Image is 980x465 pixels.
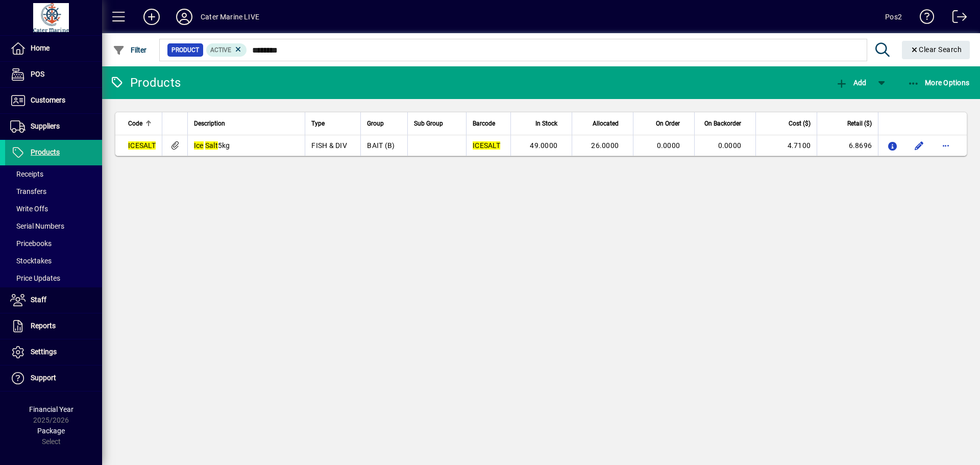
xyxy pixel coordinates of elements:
span: Active [210,46,231,54]
a: Reports [5,313,102,339]
button: Filter [110,41,150,59]
a: Staff [5,287,102,313]
div: Allocated [578,118,628,129]
span: Product [171,45,199,55]
span: Filter [113,46,147,54]
button: More options [938,137,954,154]
span: Reports [31,322,56,330]
div: Code [128,118,156,129]
a: Price Updates [5,270,102,287]
span: Allocated [593,118,619,129]
a: Transfers [5,183,102,200]
a: Serial Numbers [5,217,102,235]
a: Home [5,36,102,61]
em: Ice [194,141,204,150]
span: Stocktakes [10,257,52,265]
span: Barcode [473,118,495,129]
a: Settings [5,339,102,365]
div: Sub Group [414,118,460,129]
a: Customers [5,88,102,113]
td: 6.8696 [817,135,878,156]
div: Pos2 [885,9,902,25]
span: FISH & DIV [311,141,347,150]
span: Support [31,374,56,382]
span: Cost ($) [789,118,811,129]
div: Description [194,118,299,129]
em: ICE [128,141,139,150]
span: BAIT (B) [367,141,395,150]
span: Receipts [10,170,43,178]
span: More Options [908,79,970,87]
button: Add [833,74,869,92]
span: Description [194,118,225,129]
span: 5kg [194,141,230,150]
span: Suppliers [31,122,60,130]
a: Pricebooks [5,235,102,252]
em: Salt [205,141,218,150]
mat-chip: Activation Status: Active [206,43,247,57]
span: Transfers [10,187,46,195]
span: In Stock [535,118,557,129]
span: Write Offs [10,205,48,213]
span: On Backorder [704,118,741,129]
span: Group [367,118,384,129]
span: Staff [31,296,46,304]
button: Profile [168,8,201,26]
span: 0.0000 [718,141,742,150]
em: SALT [484,141,500,150]
button: Clear [902,41,970,59]
span: Code [128,118,142,129]
span: Products [31,148,60,156]
div: Products [110,75,181,91]
button: More Options [905,74,972,92]
span: On Order [656,118,680,129]
span: Customers [31,96,65,104]
div: Group [367,118,401,129]
span: Sub Group [414,118,443,129]
span: Home [31,44,50,52]
a: Receipts [5,165,102,183]
a: Stocktakes [5,252,102,270]
em: SALT [139,141,156,150]
button: Edit [911,137,927,154]
span: Retail ($) [847,118,872,129]
div: Barcode [473,118,504,129]
span: Add [836,79,866,87]
a: Logout [945,2,967,35]
div: Type [311,118,354,129]
a: POS [5,62,102,87]
a: Support [5,365,102,391]
div: In Stock [517,118,567,129]
button: Add [135,8,168,26]
a: Knowledge Base [912,2,935,35]
td: 4.7100 [755,135,817,156]
span: Package [37,427,65,435]
a: Suppliers [5,114,102,139]
span: Type [311,118,325,129]
div: Cater Marine LIVE [201,9,259,25]
div: On Backorder [701,118,750,129]
span: Clear Search [910,45,962,54]
span: Price Updates [10,274,60,282]
span: 0.0000 [657,141,680,150]
span: 26.0000 [591,141,619,150]
div: On Order [640,118,689,129]
span: 49.0000 [530,141,557,150]
span: POS [31,70,44,78]
em: ICE [473,141,484,150]
span: Pricebooks [10,239,52,248]
a: Write Offs [5,200,102,217]
span: Financial Year [29,405,73,413]
span: Settings [31,348,57,356]
span: Serial Numbers [10,222,64,230]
